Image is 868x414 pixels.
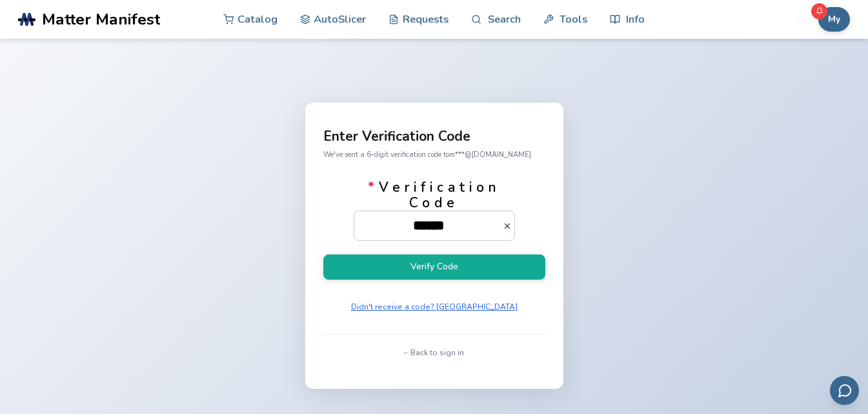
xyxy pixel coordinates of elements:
button: Verify Code [323,254,545,280]
p: Enter Verification Code [323,130,545,143]
label: Verification Code [354,180,515,240]
button: Didn't receive a code? [GEOGRAPHIC_DATA] [347,298,522,316]
button: *Verification Code [503,222,515,231]
input: *Verification Code [354,211,503,240]
span: Matter Manifest [42,10,160,28]
button: My [818,7,850,32]
button: ← Back to sign in [399,344,469,362]
button: Send feedback via email [830,376,859,405]
p: We've sent a 6-digit verification code to m***@[DOMAIN_NAME] [323,148,545,161]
